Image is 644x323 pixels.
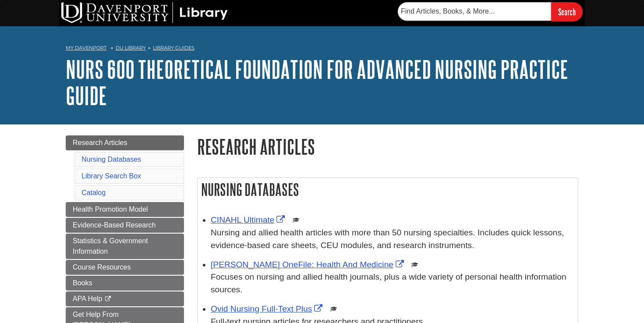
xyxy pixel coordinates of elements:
a: Link opens in new window [211,304,325,313]
a: Library Guides [153,45,195,51]
form: Searches DU Library's articles, books, and more [398,2,583,21]
img: Scholarly or Peer Reviewed [411,261,418,268]
a: Link opens in new window [211,215,287,224]
a: Books [66,276,184,291]
a: NURS 600 Theoretical Foundation for Advanced Nursing Practice Guide [66,56,568,109]
a: DU Library [116,45,146,51]
span: Evidence-Based Research [73,221,156,229]
a: Library Search Box [81,172,141,180]
img: DU Library [61,2,228,23]
i: This link opens in a new window [104,296,112,302]
input: Find Articles, Books, & More... [398,2,551,21]
a: Catalog [81,189,106,196]
h1: Research Articles [197,135,578,158]
a: APA Help [66,291,184,306]
nav: breadcrumb [66,42,578,56]
a: My Davenport [66,44,106,52]
img: Scholarly or Peer Reviewed [330,305,337,312]
input: Search [551,2,583,21]
span: Research Articles [73,139,127,146]
span: Books [73,279,92,287]
a: Research Articles [66,135,184,150]
a: Nursing Databases [81,156,141,163]
a: Statistics & Government Information [66,234,184,259]
a: Link opens in new window [211,260,406,269]
p: Focuses on nursing and allied health journals, plus a wide variety of personal health information... [211,271,573,296]
img: Scholarly or Peer Reviewed [293,217,300,224]
a: Evidence-Based Research [66,218,184,233]
span: Health Promotion Model [73,206,148,213]
span: Statistics & Government Information [73,237,148,255]
p: Nursing and allied health articles with more than 50 nursing specialties. Includes quick lessons,... [211,227,573,252]
a: Course Resources [66,260,184,275]
a: Health Promotion Model [66,202,184,217]
span: Course Resources [73,263,131,271]
h2: Nursing Databases [198,178,578,201]
span: APA Help [73,295,102,302]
